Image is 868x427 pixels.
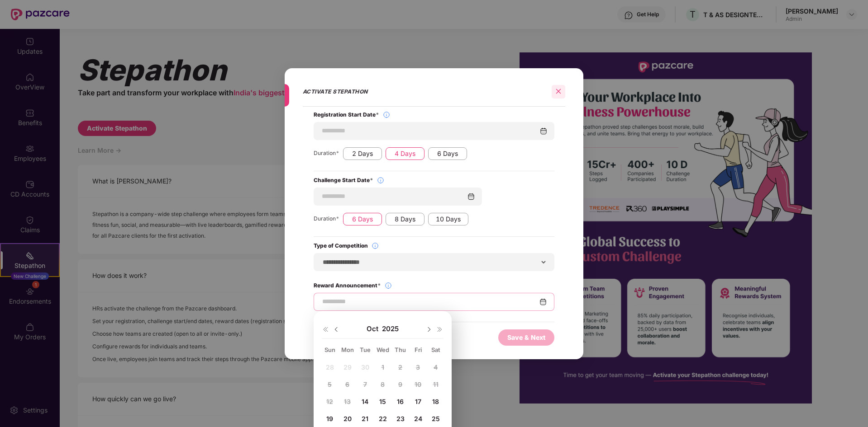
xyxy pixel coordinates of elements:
[425,326,433,333] img: svg+xml;base64,PHN2ZyBpZD0iRHJvcGRvd24tMzJ4MzIiIHhtbG5zPSJodHRwOi8vd3d3LnczLm9yZy8yMDAwL3N2ZyIgd2...
[432,415,440,422] span: 25
[397,398,404,405] span: 16
[303,77,544,106] div: activate stepathon
[379,398,386,405] span: 15
[357,346,373,354] div: Tue
[314,282,381,289] span: Reward Announcement
[385,282,392,289] img: svg+xml;base64,PHN2ZyBpZD0iSW5mb18tXzMyeDMyIiBkYXRhLW5hbWU9IkluZm8gLSAzMngzMiIgeG1sbnM9Imh0dHA6Ly...
[428,147,467,160] div: 6 Days
[539,298,547,305] img: svg+xml;base64,PHN2ZyBpZD0iQ2FsZW5kYXItMzJ4MzIiIHhtbG5zPSJodHRwOi8vd3d3LnczLm9yZy8yMDAwL3N2ZyIgd2...
[333,326,340,333] img: svg+xml;base64,PHN2ZyBpZD0iRHJvcGRvd24tMzJ4MzIiIHhtbG5zPSJodHRwOi8vd3d3LnczLm9yZy8yMDAwL3N2ZyIgd2...
[555,88,562,94] span: close
[386,213,424,225] div: 8 Days
[343,147,382,160] div: 2 Days
[362,415,368,422] span: 21
[383,111,390,118] img: svg+xml;base64,PHN2ZyBpZD0iSW5mb18tXzMyeDMyIiBkYXRhLW5hbWU9IkluZm8gLSAzMngzMiIgeG1sbnM9Imh0dHA6Ly...
[362,398,368,405] span: 14
[372,242,379,249] img: svg+xml;base64,PHN2ZyBpZD0iSW5mb18tXzMyeDMyIiBkYXRhLW5hbWU9IkluZm8gLSAzMngzMiIgeG1sbnM9Imh0dHA6Ly...
[322,346,338,354] div: Sun
[428,346,444,354] div: Sat
[314,215,339,225] span: Duration
[436,326,444,333] img: svg+xml;base64,PHN2ZyB4bWxucz0iaHR0cDovL3d3dy53My5vcmcvMjAwMC9zdmciIHdpZHRoPSIxNiIgaGVpZ2h0PSIxNi...
[343,213,382,225] div: 6 Days
[432,398,439,405] span: 18
[415,398,421,405] span: 17
[377,177,384,184] img: svg+xml;base64,PHN2ZyBpZD0iSW5mb18tXzMyeDMyIiBkYXRhLW5hbWU9IkluZm8gLSAzMngzMiIgeG1sbnM9Imh0dHA6Ly...
[326,415,333,422] span: 19
[382,324,399,333] span: 2025
[379,415,387,422] span: 22
[367,324,382,333] span: Oct
[314,242,368,249] span: Type of Competition
[467,193,475,200] img: svg+xml;base64,PHN2ZyBpZD0iQ2FsZW5kYXItMzJ4MzIiIHhtbG5zPSJodHRwOi8vd3d3LnczLm9yZy8yMDAwL3N2ZyIgd2...
[343,415,352,422] span: 20
[540,127,547,135] img: svg+xml;base64,PHN2ZyBpZD0iQ2FsZW5kYXItMzJ4MzIiIHhtbG5zPSJodHRwOi8vd3d3LnczLm9yZy8yMDAwL3N2ZyIgd2...
[410,346,426,354] div: Fri
[314,177,373,184] span: Challenge Start Date
[396,415,405,422] span: 23
[314,111,379,118] span: Registration Start Date
[386,147,424,160] div: 4 Days
[414,415,422,422] span: 24
[322,326,329,333] img: svg+xml;base64,PHN2ZyB4bWxucz0iaHR0cDovL3d3dy53My5vcmcvMjAwMC9zdmciIHdpZHRoPSIxNiIgaGVpZ2h0PSIxNi...
[507,333,545,343] div: Save & Next
[428,213,468,225] div: 10 Days
[339,346,355,354] div: Mon
[392,346,408,354] div: Thu
[314,150,339,160] span: Duration
[375,346,391,354] div: Wed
